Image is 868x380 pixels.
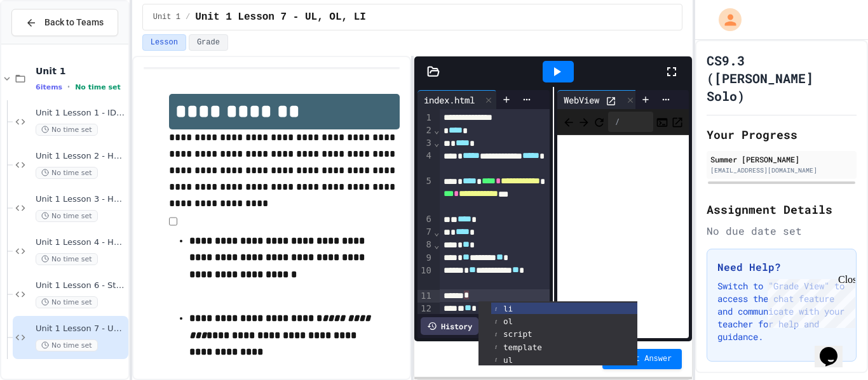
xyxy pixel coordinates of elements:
iframe: Web Preview [557,135,689,339]
div: [EMAIL_ADDRESS][DOMAIN_NAME] [710,166,853,175]
div: 5 [417,175,433,213]
span: Fold line [433,138,440,148]
div: 2 [417,124,433,137]
span: No time set [36,167,98,179]
div: 4 [417,150,433,175]
h2: Assignment Details [707,200,857,218]
span: li [503,304,513,313]
div: / [608,112,654,132]
span: • [67,82,70,92]
iframe: chat widget [815,329,855,367]
span: Fold line [433,125,440,135]
span: Unit 1 Lesson 7 - UL, OL, LI [36,324,126,334]
h2: Your Progress [707,126,857,143]
div: 1 [417,112,433,124]
span: Unit 1 Lesson 2 - HTML Doc Setup [36,151,126,162]
div: 3 [417,137,433,150]
span: 6 items [36,83,62,91]
span: Unit 1 Lesson 7 - UL, OL, LI [195,10,366,25]
span: No time set [36,253,98,265]
div: Summer [PERSON_NAME] [710,154,853,165]
span: No time set [36,210,98,222]
span: Unit 1 Lesson 4 - Headlines Lab [36,237,126,248]
span: Unit 1 Lesson 3 - Headers and Paragraph tags [36,194,126,205]
span: Back [562,114,575,129]
iframe: chat widget [763,274,855,328]
div: 6 [417,213,433,226]
span: No time set [36,124,98,136]
h1: CS9.3 ([PERSON_NAME] Solo) [707,51,857,105]
div: 9 [417,252,433,265]
span: / [186,12,190,22]
div: index.html [417,93,481,107]
h3: Need Help? [717,259,846,275]
span: Back to Teams [44,16,104,29]
button: Back to Teams [11,9,118,36]
span: No time set [36,339,98,351]
div: 11 [417,290,433,303]
button: Refresh [593,114,606,129]
div: 10 [417,265,433,290]
div: index.html [417,90,497,109]
button: Console [656,114,668,129]
span: No time set [36,296,98,308]
button: Submit Answer [602,349,682,369]
div: History [421,317,478,335]
div: Chat with us now!Close [5,5,88,81]
span: Unit 1 [153,12,180,22]
button: Grade [189,34,228,51]
div: 7 [417,226,433,239]
div: 12 [417,303,433,315]
span: Fold line [433,240,440,250]
div: 8 [417,239,433,251]
div: WebView [557,93,606,107]
span: No time set [75,83,121,91]
button: Lesson [142,34,186,51]
span: Unit 1 [36,65,126,77]
span: Unit 1 Lesson 6 - Stations Activity [36,280,126,291]
div: My Account [705,5,745,34]
button: Open in new tab [671,114,684,129]
span: Unit 1 Lesson 1 - IDE Interaction [36,108,126,119]
span: Forward [578,114,590,129]
p: Switch to "Grade View" to access the chat feature and communicate with your teacher for help and ... [717,280,846,343]
span: Fold line [433,227,440,237]
span: Submit Answer [613,354,672,364]
div: No due date set [707,223,857,239]
div: WebView [557,90,639,109]
ul: Completions [478,301,637,365]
